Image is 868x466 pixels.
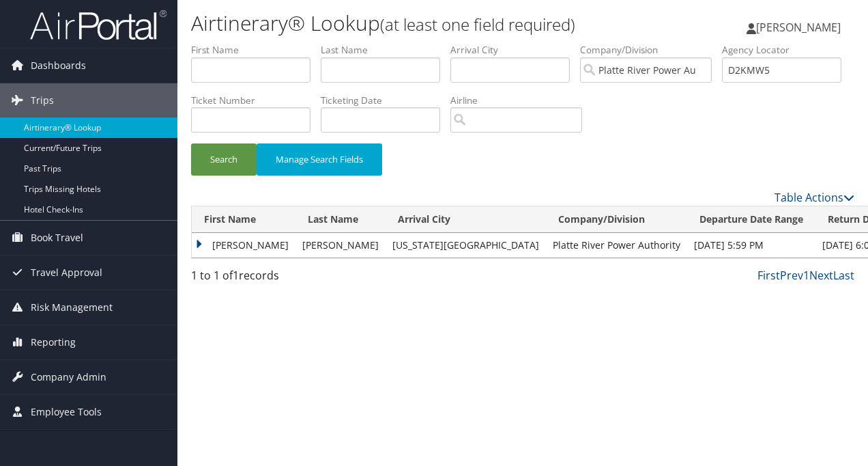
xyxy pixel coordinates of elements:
[687,233,815,258] td: [DATE] 5:59 PM
[775,190,854,205] a: Table Actions
[30,9,167,41] img: airportal-logo.png
[31,49,86,83] span: Dashboards
[31,256,102,290] span: Travel Approval
[450,94,592,107] label: Airline
[191,267,342,290] div: 1 to 1 of records
[546,233,687,258] td: Platte River Power Authority
[295,206,386,233] th: Last Name: activate to sort column ascending
[809,268,833,283] a: Next
[233,268,239,283] span: 1
[321,43,450,57] label: Last Name
[31,360,106,394] span: Company Admin
[191,43,321,57] label: First Name
[380,13,575,36] small: (at least one field required)
[31,290,113,325] span: Risk Management
[192,206,295,233] th: First Name: activate to sort column ascending
[295,233,386,258] td: [PERSON_NAME]
[756,20,841,35] span: [PERSON_NAME]
[257,143,382,176] button: Manage Search Fields
[580,43,722,57] label: Company/Division
[687,206,815,233] th: Departure Date Range: activate to sort column ascending
[321,94,450,107] label: Ticketing Date
[757,268,780,283] a: First
[191,9,633,38] h1: Airtinerary® Lookup
[191,94,321,107] label: Ticket Number
[747,7,854,48] a: [PERSON_NAME]
[386,206,546,233] th: Arrival City: activate to sort column ascending
[31,221,83,255] span: Book Travel
[31,83,54,118] span: Trips
[450,43,580,57] label: Arrival City
[833,268,854,283] a: Last
[386,233,546,258] td: [US_STATE][GEOGRAPHIC_DATA]
[722,43,852,57] label: Agency Locator
[192,233,295,258] td: [PERSON_NAME]
[191,143,257,176] button: Search
[780,268,803,283] a: Prev
[546,206,687,233] th: Company/Division
[31,325,76,359] span: Reporting
[31,395,102,429] span: Employee Tools
[803,268,809,283] a: 1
